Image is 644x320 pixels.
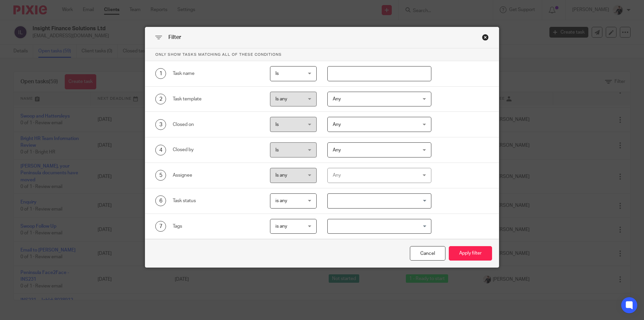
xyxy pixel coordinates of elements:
[155,221,166,232] div: 7
[275,122,279,127] span: Is
[482,34,489,41] div: Close this dialog window
[155,119,166,130] div: 3
[275,224,287,229] span: is any
[275,173,287,178] span: Is any
[333,168,412,182] div: Any
[410,246,445,261] div: Close this dialog window
[333,122,341,127] span: Any
[145,48,499,61] p: Only show tasks matching all of these conditions
[173,146,260,153] div: Closed by
[155,94,166,104] div: 2
[333,148,341,152] span: Any
[173,197,260,204] div: Task status
[333,97,341,101] span: Any
[173,70,260,77] div: Task name
[275,198,287,203] span: is any
[155,170,166,181] div: 5
[328,221,428,232] input: Search for option
[327,193,432,209] div: Search for option
[275,97,287,101] span: Is any
[328,195,428,207] input: Search for option
[173,172,260,179] div: Assignee
[155,68,166,79] div: 1
[155,145,166,155] div: 4
[275,148,279,152] span: Is
[173,96,260,102] div: Task template
[168,35,181,40] span: Filter
[173,223,260,230] div: Tags
[327,219,432,234] div: Search for option
[155,195,166,206] div: 6
[173,121,260,128] div: Closed on
[449,246,492,261] button: Apply filter
[275,71,279,76] span: Is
